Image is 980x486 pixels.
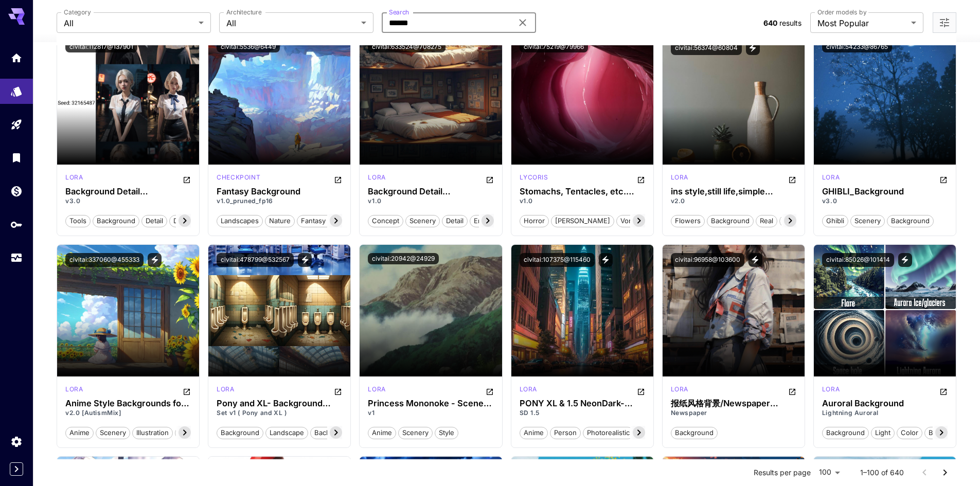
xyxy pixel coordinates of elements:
[217,253,294,267] button: civitai:478799@532567
[169,214,199,227] button: details
[10,462,23,476] button: Expand sidebar
[671,428,717,438] span: background
[470,216,508,226] span: enhancer
[671,385,688,394] p: lora
[822,196,948,206] p: v3.0
[65,173,83,185] div: SD 1.5
[132,426,173,439] button: illustration
[10,185,23,197] div: Wallet
[217,399,342,408] div: Pony and XL- Background Enhance
[368,408,493,418] p: v1
[520,253,595,267] button: civitai:107375@115460
[897,428,922,438] span: color
[671,385,688,397] div: SD 1.5
[749,253,762,267] button: View trigger words
[368,426,396,439] button: anime
[65,408,191,418] p: v2.0 [AutismMix]
[297,214,341,227] button: fantasy art
[887,214,934,227] button: background
[435,428,458,438] span: style
[141,214,167,227] button: detail
[64,8,91,16] label: Category
[486,173,494,185] button: Open in CivitAI
[924,426,975,439] button: backgrounds
[822,426,869,439] button: background
[860,467,904,478] p: 1–100 of 640
[780,216,814,226] span: ins style
[520,214,549,227] button: horror
[822,408,948,418] p: Lightning Auroral
[671,173,688,185] div: SD 1.5
[217,428,263,438] span: background
[788,173,796,185] button: Open in CivitAI
[788,385,796,397] button: Open in CivitAI
[746,41,760,55] button: View trigger words
[822,385,840,397] div: SD 1.5
[817,8,866,16] label: Order models by
[265,216,294,226] span: nature
[65,41,137,52] button: civitai:112817@137901
[217,187,342,196] h3: Fantasy Background
[65,187,191,196] h3: Background Detail Enhanced/Simplified 背景细节增强/简化
[520,216,548,226] span: horror
[65,173,83,182] p: lora
[65,214,91,227] button: tools
[822,253,894,267] button: civitai:85026@101414
[671,216,704,226] span: flowers
[368,214,403,227] button: concept
[175,426,222,439] button: background
[520,408,645,418] p: SD 1.5
[217,196,342,206] p: v1.0_pruned_fp16
[368,187,493,196] div: Background Detail Enhancer✨
[707,214,754,227] button: background
[148,253,162,267] button: View trigger words
[671,426,718,439] button: background
[368,196,493,206] p: v1.0
[822,214,848,227] button: ghibli
[217,214,263,227] button: landscapes
[520,385,537,397] div: SD 1.5
[897,426,922,439] button: color
[939,173,948,185] button: Open in CivitAI
[133,428,172,438] span: illustration
[637,173,645,185] button: Open in CivitAI
[815,465,844,480] div: 100
[405,214,440,227] button: scenery
[671,173,688,182] p: lora
[671,41,742,55] button: civitai:56374@60804
[175,428,221,438] span: background
[10,51,23,64] div: Home
[520,187,645,196] h3: Stomachs, Tentacles, etc. Background
[935,462,955,483] button: Go to next page
[368,385,385,397] div: SD 1.5
[822,187,948,196] h3: GHIBLI_Background
[65,426,94,439] button: anime
[520,428,547,438] span: anime
[311,428,360,438] span: backgrounds
[217,41,280,52] button: civitai:5536@6449
[520,173,548,185] div: SD 1.5
[93,216,139,226] span: background
[520,399,645,408] h3: PONY XL & 1.5 NeonDark-Backgrounds
[616,214,639,227] button: vore
[96,426,130,439] button: scenery
[266,428,308,438] span: landscape
[938,16,951,29] button: Open more filters
[707,216,753,226] span: background
[763,19,777,27] span: 640
[822,385,840,394] p: lora
[65,399,191,408] div: Anime Style Backgrounds for Pony Diffusion
[898,253,912,267] button: View trigger words
[10,218,23,231] div: API Keys
[671,187,796,196] div: ins style,still life,simple background,简约静物
[779,214,814,227] button: ins style
[671,214,705,227] button: flowers
[823,216,848,226] span: ghibli
[65,385,83,397] div: Pony
[406,216,439,226] span: scenery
